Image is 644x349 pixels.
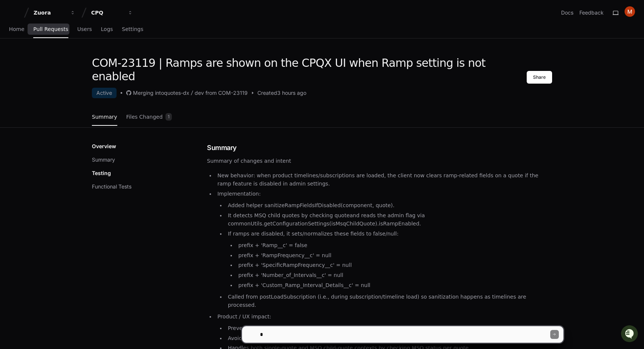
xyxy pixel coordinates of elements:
div: Active [92,88,117,98]
p: Overview [92,143,116,150]
li: prefix + 'RampFrequency__c' = null [236,251,552,260]
a: Pull Requests [33,21,68,38]
span: 1 [165,113,172,121]
li: Avoids showing ramp options in the CPQX UI and prevents validation errors caused by leftover ramp... [226,334,552,343]
div: Welcome [7,30,136,42]
span: [DATE] [66,100,81,106]
li: Added helper sanitizeRampFieldsIfDisabled(component, quote). [226,201,552,210]
li: prefix + 'Number_of_Intervals__c' = null [236,271,552,280]
img: 1756235613930-3d25f9e4-fa56-45dd-b3ad-e072dfbd1548 [7,56,21,69]
li: Implementation: [215,190,552,309]
a: Home [9,21,24,38]
div: Zuora [34,9,66,16]
div: quotes-dx [164,89,189,97]
li: New behavior: when product timelines/subscriptions are loaded, the client now clears ramp-related... [215,171,552,188]
a: Powered byPylon [53,116,90,122]
a: Users [77,21,92,38]
img: Mohammad Monish [7,93,19,105]
div: CPQ [91,9,123,16]
span: 3 hours ago [277,89,306,97]
span: Logs [101,27,113,31]
a: Settings [122,21,143,38]
button: CPQ [88,6,136,19]
a: Docs [561,9,573,16]
h1: COM-23119 | Ramps are shown on the CPQX UI when Ramp setting is not enabled [92,56,527,83]
span: Created [257,89,277,97]
span: Pylon [74,117,90,122]
li: It detects MSQ child quotes by checking quote and reads the admin flag via commonUtils.getConfigu... [226,211,552,228]
span: Home [9,27,24,31]
button: Share [527,71,552,84]
div: Past conversations [7,81,50,87]
button: Functional Tests [92,183,131,190]
h1: Summary [207,143,552,153]
button: Feedback [579,9,604,16]
span: [PERSON_NAME] [23,100,61,106]
li: If ramps are disabled, it sets/normalizes these fields to false/null: [226,230,552,290]
li: Prevents stale or inconsistent ramp settings from appearing or being applied when the ramp featur... [226,324,552,333]
span: • [62,100,65,106]
div: We're offline, but we'll be back soon! [25,63,108,69]
span: Settings [122,27,143,31]
iframe: Open customer support [620,324,640,345]
span: Files Changed [126,115,163,119]
p: Summary of changes and intent [207,157,552,165]
span: Pull Requests [33,27,68,31]
li: prefix + 'Custom_Ramp_Interval_Details__c' = null [236,281,552,290]
button: Summary [92,156,115,163]
span: Users [77,27,92,31]
li: prefix + 'Ramp__c' = false [236,241,552,250]
div: dev from COM-23119 [195,89,248,97]
button: Start new chat [127,58,136,67]
button: Zuora [31,6,78,19]
span: Summary [92,115,117,119]
img: ACg8ocJ2YrirSm6qQyvSDvgtgNnEvMNhy24ZCn3olx6sOq2Q92y8sA=s96-c [625,6,635,17]
div: Merging into [133,89,164,97]
li: prefix + 'SpecificRampFrequency__c' = null [236,261,552,269]
a: Logs [101,21,113,38]
img: PlayerZero [7,7,22,22]
button: See all [116,80,136,89]
div: Start new chat [25,56,123,63]
li: Called from postLoadSubscription (i.e., during subscription/timeline load) so sanitization happen... [226,293,552,310]
p: Testing [92,169,111,177]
